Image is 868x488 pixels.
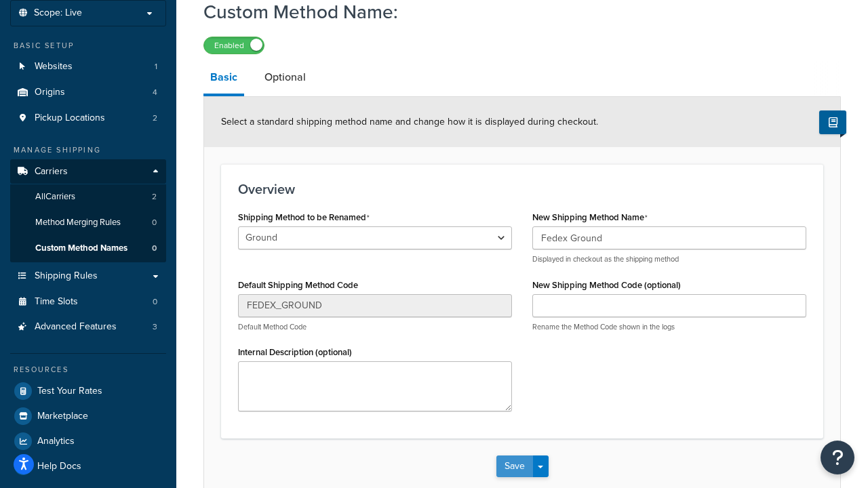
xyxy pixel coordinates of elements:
[10,80,166,105] a: Origins4
[10,364,166,375] div: Resources
[35,113,105,124] span: Pickup Locations
[153,321,157,333] span: 3
[238,280,358,290] label: Default Shipping Method Code
[35,296,78,308] span: Time Slots
[10,210,166,235] li: Method Merging Rules
[221,115,598,129] span: Select a standard shipping method name and change how it is displayed during checkout.
[10,404,166,428] a: Marketplace
[10,236,166,261] li: Custom Method Names
[821,441,854,474] button: Open Resource Center
[10,264,166,289] a: Shipping Rules
[496,455,533,477] button: Save
[10,80,166,105] li: Origins
[258,61,313,94] a: Optional
[10,54,166,79] a: Websites1
[35,61,73,73] span: Websites
[203,61,244,96] a: Basic
[238,212,370,223] label: Shipping Method to be Renamed
[35,217,121,228] span: Method Merging Rules
[35,191,75,203] span: All Carriers
[532,212,648,223] label: New Shipping Method Name
[238,322,512,332] p: Default Method Code
[153,296,157,308] span: 0
[10,144,166,156] div: Manage Shipping
[10,454,166,479] a: Help Docs
[238,182,806,197] h3: Overview
[10,106,166,131] li: Pickup Locations
[155,61,157,73] span: 1
[819,110,846,134] button: Show Help Docs
[37,436,75,447] span: Analytics
[152,243,157,254] span: 0
[238,347,352,357] label: Internal Description (optional)
[10,184,166,209] a: AllCarriers2
[10,429,166,453] a: Analytics
[204,37,264,54] label: Enabled
[10,379,166,403] a: Test Your Rates
[532,254,806,264] p: Displayed in checkout as the shipping method
[10,40,166,52] div: Basic Setup
[10,159,166,184] a: Carriers
[532,322,806,332] p: Rename the Method Code shown in the logs
[152,217,157,228] span: 0
[37,386,102,397] span: Test Your Rates
[10,210,166,235] a: Method Merging Rules0
[37,411,88,422] span: Marketplace
[10,54,166,79] li: Websites
[153,87,157,98] span: 4
[10,289,166,314] a: Time Slots0
[10,289,166,314] li: Time Slots
[10,106,166,131] a: Pickup Locations2
[10,159,166,262] li: Carriers
[35,321,117,333] span: Advanced Features
[35,270,98,282] span: Shipping Rules
[10,236,166,261] a: Custom Method Names0
[35,166,68,178] span: Carriers
[10,314,166,340] a: Advanced Features3
[532,280,681,290] label: New Shipping Method Code (optional)
[152,191,157,203] span: 2
[10,314,166,340] li: Advanced Features
[153,113,157,124] span: 2
[35,87,65,98] span: Origins
[37,461,81,472] span: Help Docs
[34,7,82,19] span: Scope: Live
[35,243,127,254] span: Custom Method Names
